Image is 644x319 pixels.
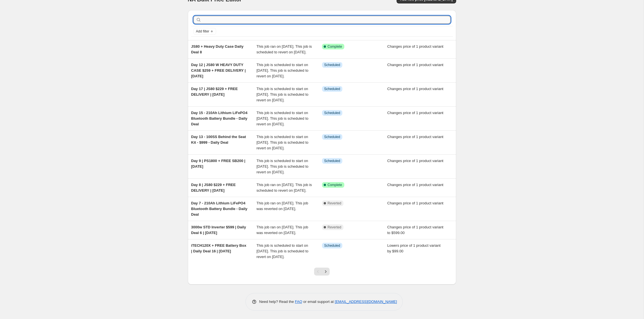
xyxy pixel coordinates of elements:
[387,159,443,163] span: Changes price of 1 product variant
[328,201,341,206] span: Reverted
[324,111,340,115] span: Scheduled
[387,135,443,139] span: Changes price of 1 product variant
[387,201,443,205] span: Changes price of 1 product variant
[191,159,245,169] span: Day 9 | PS1800 + FREE SB200 | [DATE]
[196,29,209,34] span: Add filter
[387,243,441,253] span: Lowers price of 1 product variant by $99.00
[314,268,330,276] nav: Pagination
[259,300,295,304] span: Need help? Read the
[324,135,340,139] span: Scheduled
[191,87,238,97] span: Day 17 | JS80 $229 + FREE DELIVERY | [DATE]
[302,300,335,304] span: or email support at
[256,44,312,54] span: This job ran on [DATE]. This job is scheduled to revert on [DATE].
[295,300,302,304] a: FAQ
[256,183,312,193] span: This job ran on [DATE]. This job is scheduled to revert on [DATE].
[191,63,246,78] span: Day 12 | JS80 W HEAVY DUTY CASE $259 + FREE DELIVERY | [DATE]
[191,201,247,217] span: Day 7 - 210Ah Lithium LiFePO4 Bluetooth Battery Bundle - Daily Deal
[191,225,246,235] span: 3000w STD Inverter $599 | Daily Deal 6 | [DATE]
[328,44,342,49] span: Complete
[324,63,340,67] span: Scheduled
[328,183,342,187] span: Complete
[191,135,246,145] span: Day 13 - 100SS Behind the Seat Kit - $999 - Daily Deal
[256,87,308,102] span: This job is scheduled to start on [DATE]. This job is scheduled to revert on [DATE].
[256,159,308,174] span: This job is scheduled to start on [DATE]. This job is scheduled to revert on [DATE].
[387,87,443,91] span: Changes price of 1 product variant
[256,135,308,150] span: This job is scheduled to start on [DATE]. This job is scheduled to revert on [DATE].
[324,159,340,163] span: Scheduled
[256,63,308,78] span: This job is scheduled to start on [DATE]. This job is scheduled to revert on [DATE].
[256,201,308,211] span: This job ran on [DATE]. This job was reverted on [DATE].
[191,111,247,126] span: Day 15 - 210Ah Lithium LiFePO4 Bluetooth Battery Bundle - Daily Deal
[324,87,340,91] span: Scheduled
[335,300,397,304] a: [EMAIL_ADDRESS][DOMAIN_NAME]
[387,44,443,49] span: Changes price of 1 product variant
[387,183,443,187] span: Changes price of 1 product variant
[191,44,243,54] span: JS80 + Heavy Duty Case Daily Deal 8
[256,243,308,259] span: This job is scheduled to start on [DATE]. This job is scheduled to revert on [DATE].
[193,28,216,35] button: Add filter
[324,243,340,248] span: Scheduled
[256,111,308,126] span: This job is scheduled to start on [DATE]. This job is scheduled to revert on [DATE].
[387,111,443,115] span: Changes price of 1 product variant
[322,268,330,276] button: Next
[328,225,341,230] span: Reverted
[387,63,443,67] span: Changes price of 1 product variant
[387,225,443,235] span: Changes price of 1 product variant to $599.00
[191,183,236,193] span: Day 8 | JS80 $229 + FREE DELIVERY | [DATE]
[256,225,308,235] span: This job ran on [DATE]. This job was reverted on [DATE].
[191,243,246,253] span: iTECH120X + FREE Battery Box | Daily Deal 16 | [DATE]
